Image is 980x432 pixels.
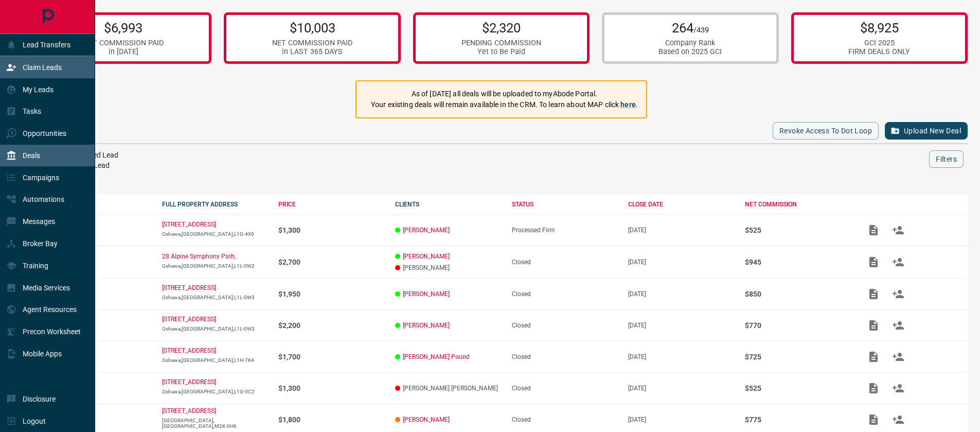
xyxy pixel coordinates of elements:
p: As of [DATE] all deals will be uploaded to myAbode Portal. [371,89,638,99]
div: GCI 2025 [848,39,910,47]
p: $1,300 [278,384,385,392]
a: 28 Alpine Symphony Path, [162,253,236,260]
p: [DATE] [628,258,735,266]
span: Add / View Documents [861,226,886,233]
span: /439 [693,26,709,34]
div: CLOSE DATE [628,201,735,208]
span: Match Clients [886,321,911,329]
div: FIRM DEALS ONLY [848,47,910,56]
a: [PERSON_NAME] [403,290,450,298]
p: [DATE] [628,290,735,298]
p: $2,200 [278,321,385,330]
a: [PERSON_NAME] [403,227,450,234]
div: Processed Firm [512,227,618,234]
p: Lease - Co-Op [45,290,152,298]
p: Lease - Co-Op [45,385,152,392]
p: [DATE] [628,416,735,423]
p: $775 [745,416,851,424]
a: [STREET_ADDRESS] [162,407,216,414]
div: CLIENTS [395,201,502,208]
a: here [620,100,636,109]
p: Oshawa,[GEOGRAPHIC_DATA],L1L-0W2 [162,263,269,269]
a: [PERSON_NAME] [403,416,450,423]
div: FULL PROPERTY ADDRESS [162,201,269,208]
span: Match Clients [886,258,911,265]
span: Add / View Documents [861,416,886,423]
div: Company Rank [658,39,722,47]
p: Lease - Co-Op [45,258,152,266]
p: 264 [658,20,722,36]
div: in [DATE] [83,47,164,56]
div: STATUS [512,201,618,208]
button: Revoke Access to Dot Loop [773,122,879,140]
div: NET COMMISSION [745,201,851,208]
a: [STREET_ADDRESS] [162,347,216,354]
span: Add / View Documents [861,290,886,297]
p: [DATE] [628,385,735,392]
p: [DATE] [628,227,735,234]
p: $525 [745,226,851,234]
p: $725 [745,353,851,361]
p: $850 [745,290,851,298]
div: Closed [512,385,618,392]
span: Match Clients [886,353,911,360]
div: Closed [512,322,618,329]
div: PRICE [278,201,385,208]
div: NET COMMISSION PAID [272,39,352,47]
p: Lease - Co-Op [45,227,152,234]
p: [DATE] [628,322,735,329]
a: [PERSON_NAME] [403,253,450,260]
p: [GEOGRAPHIC_DATA],[GEOGRAPHIC_DATA],M2K-0H6 [162,418,269,429]
p: Lease - Co-Op [45,353,152,360]
p: [DATE] [628,353,735,360]
div: DEAL TYPE [45,201,152,208]
p: Your existing deals will remain available in the CRM. To learn about MAP click . [371,99,638,110]
p: Oshawa,[GEOGRAPHIC_DATA],L1H-7K4 [162,357,269,363]
div: in LAST 365 DAYS [272,47,352,56]
span: Add / View Documents [861,321,886,329]
p: $6,993 [83,20,164,36]
p: $2,700 [278,258,385,266]
p: Oshawa,[GEOGRAPHIC_DATA],L1L-0W3 [162,295,269,300]
p: $945 [745,258,851,266]
p: $1,800 [278,416,385,424]
span: Match Clients [886,226,911,233]
span: Add / View Documents [861,258,886,265]
div: Closed [512,258,618,266]
p: Oshawa,[GEOGRAPHIC_DATA],L1G-4X9 [162,231,269,237]
p: $525 [745,384,851,392]
span: Match Clients [886,290,911,297]
a: [STREET_ADDRESS] [162,378,216,386]
a: [STREET_ADDRESS] [162,316,216,323]
p: $1,950 [278,290,385,298]
a: [STREET_ADDRESS] [162,284,216,291]
p: Oshawa,[GEOGRAPHIC_DATA],L1L-0W3 [162,326,269,332]
span: Add / View Documents [861,353,886,360]
p: $770 [745,321,851,330]
div: Yet to Be Paid [461,47,541,56]
p: $10,003 [272,20,352,36]
p: [PERSON_NAME] [PERSON_NAME] [395,385,502,392]
div: Closed [512,416,618,423]
a: [STREET_ADDRESS] [162,221,216,228]
button: Upload New Deal [885,122,968,140]
button: Filters [929,150,964,168]
p: [PERSON_NAME] [395,264,502,271]
div: NET COMMISSION PAID [83,39,164,47]
p: $2,320 [461,20,541,36]
a: [PERSON_NAME] [403,322,450,329]
p: $1,700 [278,353,385,361]
p: Oshawa,[GEOGRAPHIC_DATA],L1G-0C2 [162,389,269,394]
div: Based on 2025 GCI [658,47,722,56]
p: $1,300 [278,226,385,234]
p: Lease - Co-Op [45,322,152,329]
span: Match Clients [886,384,911,391]
div: PENDING COMMISSION [461,39,541,47]
div: Closed [512,290,618,298]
